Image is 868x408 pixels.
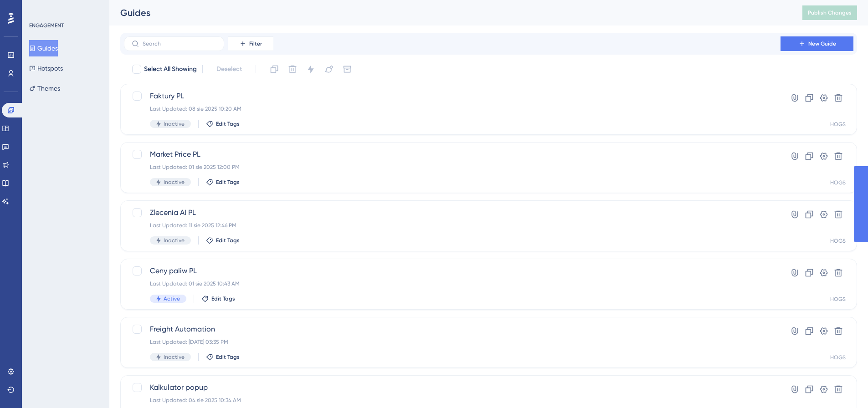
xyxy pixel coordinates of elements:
[802,5,857,20] button: Publish Changes
[164,353,185,361] span: Inactive
[150,149,755,160] span: Market Price PL
[201,295,235,302] button: Edit Tags
[150,397,755,404] div: Last Updated: 04 sie 2025 10:34 AM
[206,178,240,186] button: Edit Tags
[808,40,836,47] span: New Guide
[150,163,755,171] div: Last Updated: 01 sie 2025 12:00 PM
[216,237,240,244] span: Edit Tags
[150,105,755,112] div: Last Updated: 08 sie 2025 10:20 AM
[830,237,846,245] div: HOGS
[830,296,846,303] div: HOGS
[164,178,185,186] span: Inactive
[164,120,185,127] span: Inactive
[164,237,185,244] span: Inactive
[29,22,64,29] div: ENGAGEMENT
[164,295,180,302] span: Active
[150,265,755,276] span: Ceny paliw PL
[150,338,755,346] div: Last Updated: [DATE] 03:35 PM
[29,40,58,56] button: Guides
[150,222,755,229] div: Last Updated: 11 sie 2025 12:46 PM
[150,324,755,335] span: Freight Automation
[216,178,240,186] span: Edit Tags
[216,120,240,127] span: Edit Tags
[781,36,853,51] button: New Guide
[830,354,846,361] div: HOGS
[228,36,273,51] button: Filter
[216,353,240,361] span: Edit Tags
[216,64,242,75] span: Deselect
[150,280,755,287] div: Last Updated: 01 sie 2025 10:43 AM
[144,64,197,75] span: Select All Showing
[830,121,846,128] div: HOGS
[150,91,755,102] span: Faktury PL
[808,9,852,16] span: Publish Changes
[211,295,235,302] span: Edit Tags
[150,207,755,218] span: Zlecenia AI PL
[29,80,60,97] button: Themes
[206,120,240,127] button: Edit Tags
[249,40,262,47] span: Filter
[120,6,780,19] div: Guides
[206,353,240,361] button: Edit Tags
[830,372,857,399] iframe: UserGuiding AI Assistant Launcher
[830,179,846,186] div: HOGS
[206,237,240,244] button: Edit Tags
[208,61,250,77] button: Deselect
[150,382,755,393] span: Kalkulator popup
[29,60,63,76] button: Hotspots
[143,41,216,47] input: Search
